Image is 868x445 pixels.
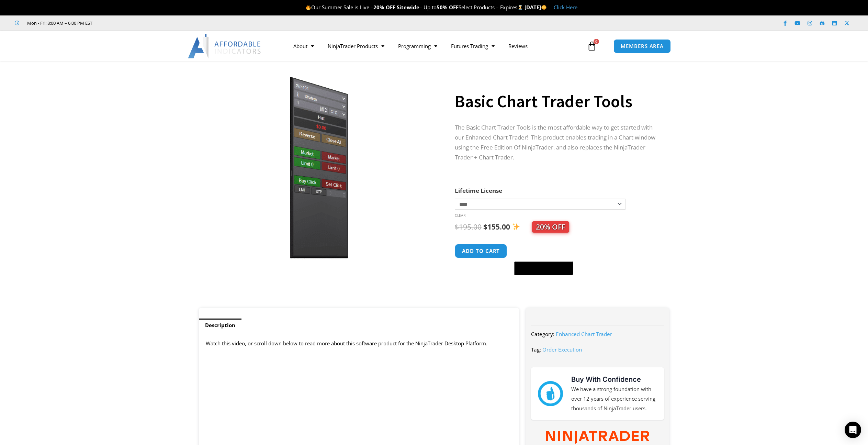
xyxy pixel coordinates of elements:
[531,346,541,353] span: Tag:
[513,243,575,259] iframe: Secure express checkout frame
[541,5,546,10] img: 🌞
[556,331,612,337] a: Enhanced Chart Trader
[554,4,577,11] a: Click Here
[321,38,391,54] a: NinjaTrader Products
[571,374,657,385] h3: Buy With Confidence
[532,221,569,233] span: 20% OFF
[199,319,241,332] a: Description
[483,222,487,232] span: $
[305,4,525,11] span: Our Summer Sale is Live – – Up to Select Products – Expires
[455,244,507,258] button: Add to cart
[455,279,655,286] iframe: PayPal Message 1
[571,385,657,413] p: We have a strong foundation with over 12 years of experience serving thousands of NinjaTrader users.
[613,39,671,53] a: MEMBERS AREA
[538,381,563,406] img: mark thumbs good 43913 | Affordable Indicators – NinjaTrader
[542,346,582,353] a: Order Execution
[483,222,510,232] bdi: 155.00
[286,38,585,54] nav: Menu
[397,4,419,11] strong: Sitewide
[455,213,465,218] a: Clear options
[373,4,395,11] strong: 20% OFF
[621,44,664,49] span: MEMBERS AREA
[577,36,607,56] a: 0
[25,19,92,27] span: Mon - Fri: 8:00 AM – 6:00 PM EST
[518,5,523,10] img: ⌛
[286,38,321,54] a: About
[455,89,655,113] h1: Basic Chart Trader Tools
[455,123,655,163] p: The Basic Chart Trader Tools is the most affordable way to get started with our Enhanced Chart Tr...
[455,222,459,232] span: $
[208,73,429,263] img: BasicTools
[514,262,573,275] button: Buy with GPay
[391,38,444,54] a: Programming
[512,223,520,230] img: ✨
[531,331,554,337] span: Category:
[306,5,311,10] img: 🔥
[845,422,861,438] div: Open Intercom Messenger
[525,4,547,11] strong: [DATE]
[455,222,482,232] bdi: 195.00
[546,431,649,444] img: NinjaTrader Wordmark color RGB | Affordable Indicators – NinjaTrader
[188,34,262,58] img: LogoAI | Affordable Indicators – NinjaTrader
[437,4,459,11] strong: 50% OFF
[206,339,512,348] p: Watch this video, or scroll down below to read more about this software product for the NinjaTrad...
[444,38,501,54] a: Futures Trading
[501,38,534,54] a: Reviews
[594,39,599,44] span: 0
[102,20,205,26] iframe: Customer reviews powered by Trustpilot
[455,187,502,194] label: Lifetime License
